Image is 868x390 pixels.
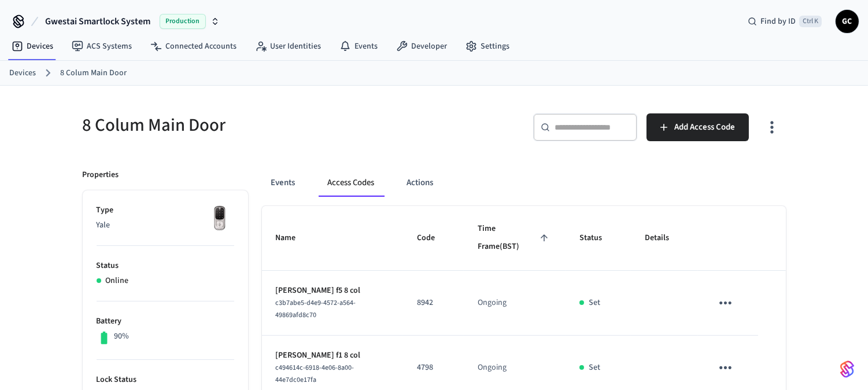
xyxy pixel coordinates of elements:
[97,315,234,328] p: Battery
[83,113,427,137] h5: 8 Colum Main Door
[262,169,786,197] div: ant example
[246,36,330,57] a: User Identities
[837,11,858,32] span: GC
[417,362,450,374] p: 4798
[417,297,450,309] p: 8942
[836,10,859,33] button: GC
[799,16,822,27] span: Ctrl K
[464,271,566,336] td: Ongoing
[205,204,234,233] img: Yale Assure Touchscreen Wifi Smart Lock, Satin Nickel, Front
[262,169,305,197] button: Events
[579,229,617,247] span: Status
[106,275,129,287] p: Online
[319,169,384,197] button: Access Codes
[276,229,311,247] span: Name
[97,260,234,272] p: Status
[276,363,354,385] span: c494614c-6918-4e06-8a00-44e7dc0e17fa
[60,67,127,79] a: 8 Colum Main Door
[160,14,206,29] span: Production
[398,169,443,197] button: Actions
[330,36,387,57] a: Events
[589,362,600,374] p: Set
[478,220,552,256] span: Time Frame(BST)
[114,330,129,343] p: 90%
[62,36,141,57] a: ACS Systems
[97,219,234,231] p: Yale
[840,360,854,378] img: SeamLogoGradient.69752ec5.svg
[417,229,450,247] span: Code
[456,36,519,57] a: Settings
[387,36,456,57] a: Developer
[647,113,749,141] button: Add Access Code
[83,169,119,181] p: Properties
[674,120,735,135] span: Add Access Code
[589,297,600,309] p: Set
[276,285,390,297] p: [PERSON_NAME] f5 8 col
[276,298,356,320] span: c3b7abe5-d4e9-4572-a564-49869afd8c70
[276,349,390,362] p: [PERSON_NAME] f1 8 col
[645,229,684,247] span: Details
[9,67,36,79] a: Devices
[738,11,831,32] div: Find by IDCtrl K
[141,36,246,57] a: Connected Accounts
[760,16,796,27] span: Find by ID
[97,374,234,386] p: Lock Status
[2,36,62,57] a: Devices
[97,204,234,216] p: Type
[45,14,150,28] span: Gwestai Smartlock System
